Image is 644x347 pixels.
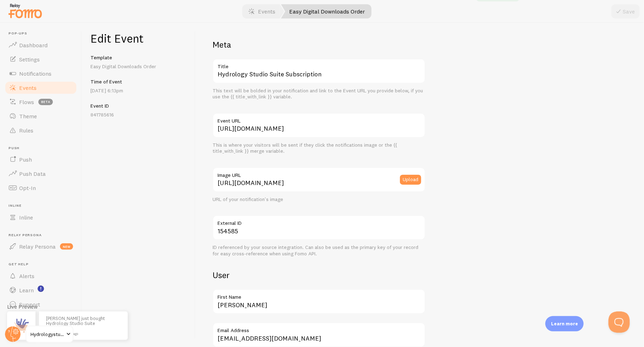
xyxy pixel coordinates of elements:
[19,243,56,250] span: Relay Persona
[545,316,584,331] div: Learn more
[4,81,77,95] a: Events
[38,286,44,292] svg: <p>Watch New Feature Tutorials!</p>
[90,78,187,85] h5: Time of Event
[19,184,36,191] span: Opt-In
[4,210,77,224] a: Inline
[38,99,53,105] span: beta
[9,262,77,267] span: Get Help
[90,103,187,109] h5: Event ID
[90,87,187,94] p: [DATE] 6:13pm
[9,146,77,151] span: Push
[90,54,187,61] h5: Template
[4,297,77,311] a: Support
[90,31,187,46] h1: Edit Event
[4,123,77,137] a: Rules
[213,142,425,154] div: This is where your visitors will be sent if they click the notifications image or the {{ title_wi...
[19,272,34,280] span: Alerts
[4,269,77,283] a: Alerts
[9,233,77,238] span: Relay Persona
[31,330,64,338] span: Hydrologystudio
[19,170,46,177] span: Push Data
[19,127,33,134] span: Rules
[213,59,425,71] label: Title
[213,322,425,335] label: Email Address
[60,243,73,250] span: new
[609,311,630,333] iframe: Help Scout Beacon - Open
[213,113,425,125] label: Event URL
[4,95,77,109] a: Flows beta
[19,287,34,294] span: Learn
[4,109,77,123] a: Theme
[4,52,77,66] a: Settings
[400,175,421,185] button: Upload
[7,2,43,20] img: fomo-relay-logo-orange.svg
[19,70,51,77] span: Notifications
[26,326,73,343] a: Hydrologystudio
[213,39,425,50] h2: Meta
[213,244,425,257] div: ID referenced by your source integration. Can also be used as the primary key of your record for ...
[19,301,40,308] span: Support
[19,214,33,221] span: Inline
[4,283,77,297] a: Learn
[551,320,578,327] p: Learn more
[19,84,37,91] span: Events
[4,66,77,81] a: Notifications
[9,204,77,208] span: Inline
[19,156,32,163] span: Push
[213,167,425,179] label: Image URL
[90,111,187,118] p: 841785616
[213,196,425,203] div: URL of your notification's image
[9,31,77,36] span: Pop-ups
[4,239,77,254] a: Relay Persona new
[19,42,48,49] span: Dashboard
[4,167,77,181] a: Push Data
[213,215,425,227] label: External ID
[4,181,77,195] a: Opt-In
[213,270,425,281] h2: User
[19,98,34,105] span: Flows
[4,152,77,167] a: Push
[19,56,40,63] span: Settings
[4,38,77,52] a: Dashboard
[213,88,425,100] div: This text will be bolded in your notification and link to the Event URL you provide below, if you...
[90,63,187,70] p: Easy Digital Downloads Order
[19,113,37,120] span: Theme
[213,289,425,301] label: First Name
